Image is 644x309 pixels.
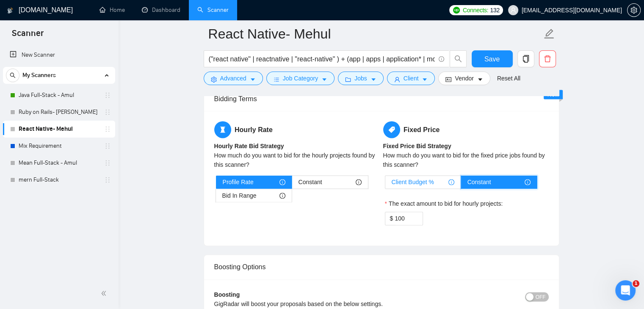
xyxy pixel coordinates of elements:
[450,55,466,63] span: search
[453,7,460,14] img: upwork-logo.png
[19,121,99,138] a: React Native- Mehul
[422,76,428,83] span: caret-down
[544,28,555,39] span: edit
[104,92,111,99] span: holder
[209,54,435,64] input: Search Freelance Jobs...
[472,50,513,67] button: Save
[490,6,499,15] span: 132
[6,72,19,78] span: search
[438,72,490,85] button: idcardVendorcaret-down
[385,199,503,208] label: The exact amount to bid for hourly projects:
[214,143,284,149] b: Hourly Rate Bid Strategy
[439,56,444,62] span: info-circle
[6,69,19,82] button: search
[5,27,50,45] span: Scanner
[101,289,109,298] span: double-left
[345,76,351,83] span: folder
[214,87,549,111] div: Bidding Terms
[383,151,549,169] div: How much do you want to bid for the fixed price jobs found by this scanner?
[104,177,111,183] span: holder
[214,121,380,138] h5: Hourly Rate
[19,87,99,104] a: Java Full-Stack - Amul
[392,176,434,188] span: Client Budget %
[104,160,111,166] span: holder
[445,76,451,83] span: idcard
[510,7,516,13] span: user
[214,299,465,308] div: GigRadar will boost your proposals based on the below settings.
[214,255,549,279] div: Boosting Options
[220,74,246,83] span: Advanced
[383,121,400,138] span: tag
[467,176,491,188] span: Constant
[525,179,531,185] span: info-circle
[10,47,108,63] a: New Scanner
[547,91,559,98] span: New
[266,72,334,85] button: barsJob Categorycaret-down
[370,76,376,83] span: caret-down
[208,23,542,44] input: Scanner name...
[615,280,636,301] iframe: Intercom live chat
[197,6,229,14] a: searchScanner
[104,143,111,149] span: holder
[274,76,279,83] span: bars
[22,67,56,84] span: My Scanners
[3,67,115,188] li: My Scanners
[536,292,546,301] span: OFF
[279,193,285,199] span: info-circle
[299,176,322,188] span: Constant
[627,7,641,14] a: setting
[539,55,556,63] span: delete
[338,72,384,85] button: folderJobscaret-down
[517,50,534,67] button: copy
[627,3,641,17] button: setting
[100,6,125,14] a: homeHome
[104,126,111,132] span: holder
[356,179,362,185] span: info-circle
[222,189,257,202] span: Bid In Range
[387,72,435,85] button: userClientcaret-down
[283,74,318,83] span: Job Category
[484,54,500,64] span: Save
[448,179,454,185] span: info-circle
[539,50,556,67] button: delete
[214,291,240,298] b: Boosting
[394,76,400,83] span: user
[204,72,263,85] button: settingAdvancedcaret-down
[214,121,231,138] span: hourglass
[404,74,419,83] span: Client
[354,74,367,83] span: Jobs
[477,76,483,83] span: caret-down
[518,55,534,63] span: copy
[497,74,520,83] a: Reset All
[455,74,473,83] span: Vendor
[19,171,99,188] a: mern Full-Stack
[321,76,327,83] span: caret-down
[279,179,285,185] span: info-circle
[450,50,467,67] button: search
[395,212,422,225] input: The exact amount to bid for hourly projects:
[19,154,99,171] a: Mean Full-Stack - Amul
[223,176,254,188] span: Profile Rate
[214,151,380,169] div: How much do you want to bid for the hourly projects found by this scanner?
[7,4,13,17] img: logo
[463,6,488,15] span: Connects:
[211,76,217,83] span: setting
[19,104,99,121] a: Ruby on Rails- [PERSON_NAME]
[3,47,115,63] li: New Scanner
[383,143,451,149] b: Fixed Price Bid Strategy
[633,280,639,287] span: 1
[383,121,549,138] h5: Fixed Price
[142,6,180,14] a: dashboardDashboard
[250,76,256,83] span: caret-down
[627,7,640,14] span: setting
[19,138,99,154] a: Mix Requirement
[104,109,111,116] span: holder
